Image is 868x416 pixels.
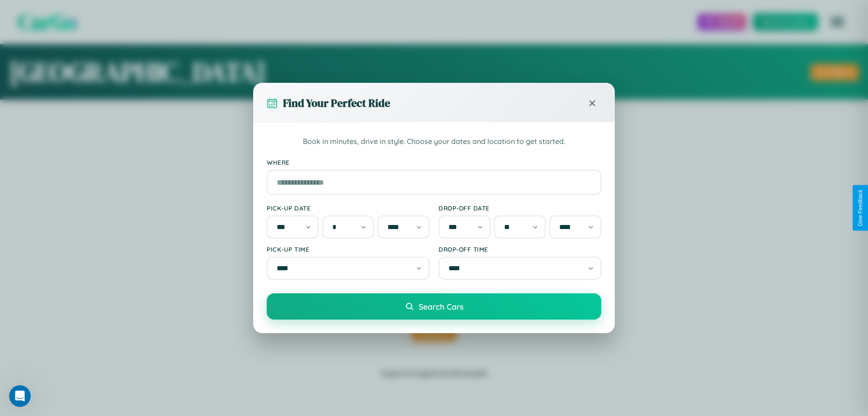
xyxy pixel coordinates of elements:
[267,136,601,148] p: Book in minutes, drive in style. Choose your dates and location to get started.
[439,204,601,212] label: Drop-off Date
[439,245,601,253] label: Drop-off Time
[419,301,463,311] span: Search Cars
[267,293,601,320] button: Search Cars
[267,245,429,253] label: Pick-up Time
[283,96,390,110] h3: Find Your Perfect Ride
[267,204,429,212] label: Pick-up Date
[267,158,601,166] label: Where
